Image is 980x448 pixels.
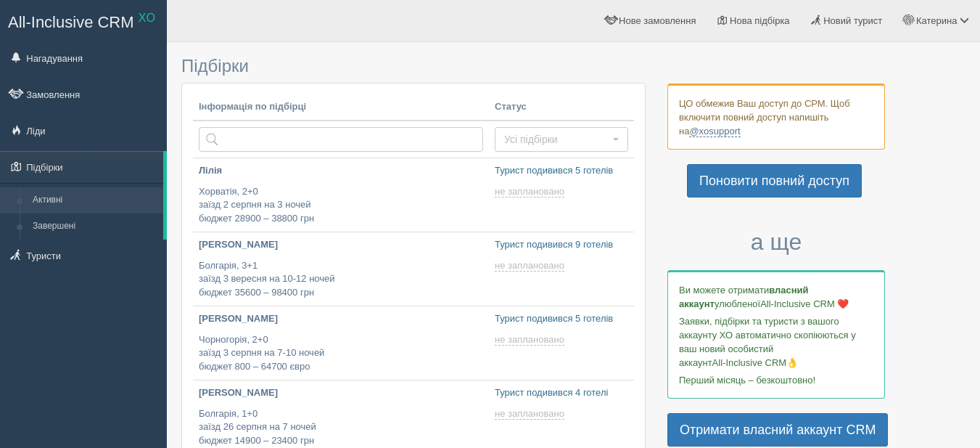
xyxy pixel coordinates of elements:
p: Лілія [199,164,483,178]
th: Статус [489,94,634,121]
p: Турист подивився 5 готелів [495,164,628,178]
p: Чорногорія, 2+0 заїзд 3 серпня на 7-10 ночей бюджет 800 – 64700 євро [199,333,483,374]
span: Новий турист [823,15,882,26]
th: Інформація по підбірці [193,94,489,121]
a: @xosupport [689,126,740,137]
p: Перший місяць – безкоштовно! [679,373,873,387]
a: не заплановано [495,186,567,197]
span: All-Inclusive CRM [8,13,134,31]
a: Поновити повний доступ [687,164,862,197]
p: [PERSON_NAME] [199,312,483,326]
a: [PERSON_NAME] Чорногорія, 2+0заїзд 3 серпня на 7-10 ночейбюджет 800 – 64700 євро [193,306,489,380]
p: [PERSON_NAME] [199,386,483,400]
a: не заплановано [495,334,567,346]
sup: XO [139,12,155,24]
a: не заплановано [495,260,567,272]
a: [PERSON_NAME] Болгарія, 3+1заїзд 3 вересня на 10-12 ночейбюджет 35600 – 98400 грн [193,232,489,306]
div: ЦО обмежив Ваш доступ до СРМ. Щоб включити повний доступ напишіть на [667,84,885,150]
p: [PERSON_NAME] [199,238,483,252]
span: не заплановано [495,334,564,346]
a: не заплановано [495,408,567,420]
span: Нова підбірка [730,15,790,26]
p: Хорватія, 2+0 заїзд 2 серпня на 3 ночей бюджет 28900 – 38800 грн [199,185,483,226]
h3: а ще [667,229,885,255]
a: Лілія Хорватія, 2+0заїзд 2 серпня на 3 ночейбюджет 28900 – 38800 грн [193,158,489,232]
span: Катерина [916,15,957,26]
a: Активні [26,187,163,213]
p: Турист подивився 4 готелі [495,386,628,400]
span: Усі підбірки [504,132,609,147]
span: All-Inclusive CRM ❤️ [760,298,849,309]
span: All-Inclusive CRM👌 [712,357,799,368]
span: не заплановано [495,260,564,272]
span: Нове замовлення [619,15,696,26]
input: Пошук за країною або туристом [199,127,483,152]
p: Заявки, підбірки та туристи з вашого аккаунту ХО автоматично скопіюються у ваш новий особистий ак... [679,314,873,370]
p: Болгарія, 3+1 заїзд 3 вересня на 10-12 ночей бюджет 35600 – 98400 грн [199,259,483,300]
a: Завершені [26,213,163,240]
a: All-Inclusive CRM XO [1,1,166,41]
p: Болгарія, 1+0 заїзд 26 серпня на 7 ночей бюджет 14900 – 23400 грн [199,407,483,448]
button: Усі підбірки [495,127,628,152]
span: не заплановано [495,186,564,197]
p: Турист подивився 5 готелів [495,312,628,326]
p: Турист подивився 9 готелів [495,238,628,252]
p: Ви можете отримати улюбленої [679,283,873,311]
span: не заплановано [495,408,564,420]
a: Отримати власний аккаунт CRM [667,413,888,447]
b: власний аккаунт [679,285,809,309]
span: Підбірки [181,56,249,76]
